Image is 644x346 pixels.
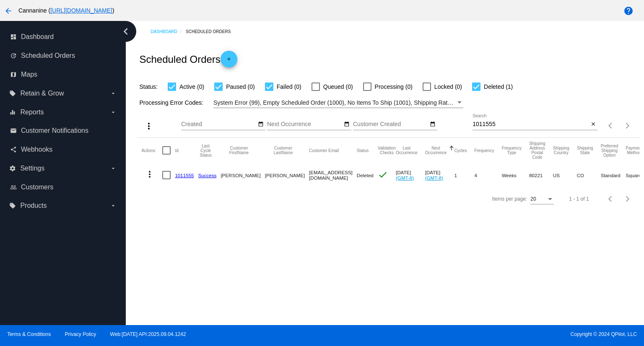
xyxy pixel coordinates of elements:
[20,165,44,172] span: Settings
[10,146,17,153] i: share
[175,148,178,153] button: Change sorting for Id
[50,7,112,14] a: [URL][DOMAIN_NAME]
[139,99,203,106] span: Processing Error Codes:
[473,121,589,128] input: Search
[396,146,418,155] button: Change sorting for LastOccurrenceUtc
[198,173,217,178] a: Success
[10,143,117,156] a: share Webhooks
[9,202,16,209] i: local_offer
[226,82,254,92] span: Paused (0)
[9,109,16,116] i: equalizer
[589,120,597,129] button: Clear
[375,82,413,92] span: Processing (0)
[21,33,54,41] span: Dashboard
[474,163,501,187] mat-cell: 4
[425,146,447,155] button: Change sorting for NextOccurrenceUtc
[344,121,350,128] mat-icon: date_range
[323,82,353,92] span: Queued (0)
[110,202,117,209] i: arrow_drop_down
[569,196,589,202] div: 1 - 1 of 1
[502,146,522,155] button: Change sorting for FrequencyType
[139,51,237,67] h2: Scheduled Orders
[10,184,17,191] i: people_outline
[10,49,117,62] a: update Scheduled Orders
[357,173,374,178] span: Deleted
[110,165,117,172] i: arrow_drop_down
[577,146,593,155] button: Change sorting for ShippingState
[10,127,17,134] i: email
[357,148,369,153] button: Change sorting for Status
[434,82,462,92] span: Locked (0)
[20,108,44,116] span: Reports
[9,165,16,172] i: settings
[529,163,553,187] mat-cell: 80221
[309,163,357,187] mat-cell: [EMAIL_ADDRESS][DOMAIN_NAME]
[590,121,596,128] mat-icon: close
[213,98,463,108] mat-select: Filter by Processing Error Codes
[10,71,17,78] i: map
[529,141,545,160] button: Change sorting for ShippingPostcode
[221,146,257,155] button: Change sorting for CustomerFirstName
[10,181,117,194] a: people_outline Customers
[110,90,117,97] i: arrow_drop_down
[619,191,636,207] button: Next page
[474,148,494,153] button: Change sorting for Frequency
[20,202,47,209] span: Products
[329,331,637,337] span: Copyright © 2024 QPilot, LLC
[181,121,257,128] input: Created
[378,138,396,163] mat-header-cell: Validation Checks
[425,175,443,181] a: (GMT-8)
[18,7,114,14] span: Cannanine ( )
[10,68,117,81] a: map Maps
[454,163,474,187] mat-cell: 1
[186,25,238,38] a: Scheduled Orders
[601,144,618,158] button: Change sorting for PreferredShippingOption
[65,331,96,337] a: Privacy Policy
[175,173,194,178] a: 1011555
[221,163,265,187] mat-cell: [PERSON_NAME]
[20,90,64,97] span: Retain & Grow
[141,138,162,163] mat-header-cell: Actions
[21,146,52,153] span: Webhooks
[10,52,17,59] i: update
[577,163,601,187] mat-cell: CO
[454,148,467,153] button: Change sorting for Cycles
[224,56,234,66] mat-icon: add
[139,83,158,90] span: Status:
[10,124,117,137] a: email Customer Notifications
[309,148,339,153] button: Change sorting for CustomerEmail
[601,163,626,187] mat-cell: Standard
[21,127,88,134] span: Customer Notifications
[277,82,301,92] span: Failed (0)
[353,121,428,128] input: Customer Created
[9,90,16,97] i: local_offer
[265,163,309,187] mat-cell: [PERSON_NAME]
[21,52,75,59] span: Scheduled Orders
[530,196,536,202] span: 20
[198,144,213,158] button: Change sorting for LastProcessingCycleId
[553,163,577,187] mat-cell: US
[151,25,186,38] a: Dashboard
[484,82,513,92] span: Deleted (1)
[492,196,527,202] div: Items per page:
[378,170,388,180] mat-icon: check
[7,331,51,337] a: Terms & Conditions
[179,82,204,92] span: Active (0)
[144,121,154,131] mat-icon: more_vert
[619,117,636,134] button: Next page
[21,183,53,191] span: Customers
[110,109,117,116] i: arrow_drop_down
[602,191,619,207] button: Previous page
[502,163,529,187] mat-cell: Weeks
[265,146,301,155] button: Change sorting for CustomerLastName
[623,6,634,16] mat-icon: help
[3,6,13,16] mat-icon: arrow_back
[396,163,425,187] mat-cell: [DATE]
[602,117,619,134] button: Previous page
[626,146,642,155] button: Change sorting for PaymentMethod.Type
[553,146,569,155] button: Change sorting for ShippingCountry
[145,169,155,179] mat-icon: more_vert
[110,331,186,337] a: Web:[DATE] API:2025.09.04.1242
[430,121,436,128] mat-icon: date_range
[10,34,17,40] i: dashboard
